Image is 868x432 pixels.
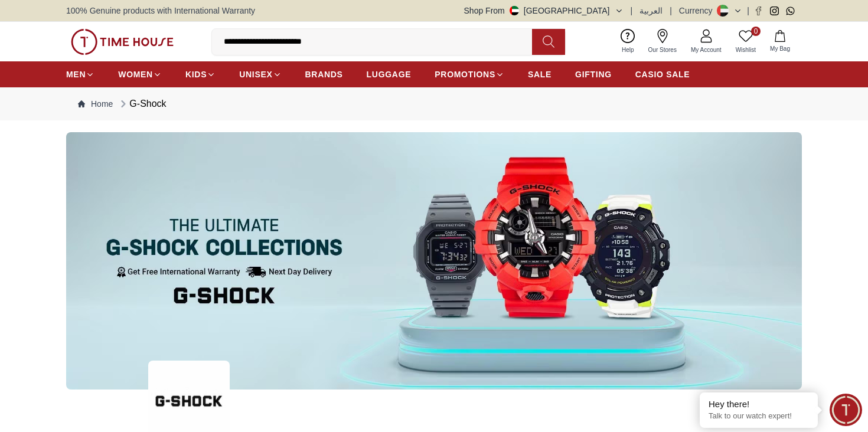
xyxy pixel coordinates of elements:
div: Currency [679,5,717,17]
a: BRANDS [305,64,343,85]
a: Home [78,98,113,110]
span: Wishlist [731,45,761,54]
span: | [747,5,749,17]
button: العربية [639,5,663,17]
span: Our Stores [644,45,681,54]
span: 100% Genuine products with International Warranty [66,5,255,17]
a: Help [615,27,641,57]
a: LUGGAGE [367,64,412,85]
button: Shop From[GEOGRAPHIC_DATA] [464,5,624,17]
a: SALE [528,64,552,85]
span: Help [617,45,639,54]
span: My Bag [765,44,795,53]
span: 0 [751,27,761,36]
a: CASIO SALE [635,64,690,85]
span: SALE [528,68,552,80]
a: Instagram [770,6,779,15]
span: KIDS [185,68,207,80]
a: Our Stores [641,27,684,57]
a: MEN [66,64,94,85]
p: Talk to our watch expert! [709,411,809,421]
a: PROMOTIONS [435,64,504,85]
span: WOMEN [118,68,153,80]
img: ... [66,132,802,390]
a: GIFTING [575,64,612,85]
div: Hey there! [709,398,809,410]
img: ... [71,29,174,55]
nav: Breadcrumb [66,87,802,120]
span: | [631,5,633,17]
div: G-Shock [118,97,166,111]
a: 0Wishlist [729,27,763,57]
span: My Account [686,45,726,54]
span: MEN [66,68,86,80]
span: LUGGAGE [367,68,412,80]
span: GIFTING [575,68,612,80]
span: PROMOTIONS [435,68,495,80]
a: Whatsapp [786,6,795,15]
span: UNISEX [239,68,272,80]
a: Facebook [754,6,763,15]
span: CASIO SALE [635,68,690,80]
img: United Arab Emirates [510,6,519,15]
button: My Bag [763,28,797,55]
a: WOMEN [118,64,162,85]
div: Chat Widget [830,394,862,426]
span: | [670,5,672,17]
a: UNISEX [239,64,281,85]
span: BRANDS [305,68,343,80]
a: KIDS [185,64,216,85]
